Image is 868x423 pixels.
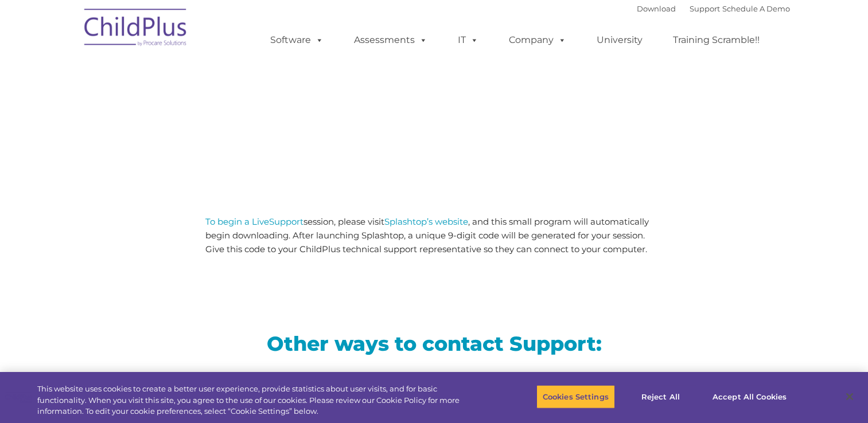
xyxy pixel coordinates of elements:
h2: Other ways to contact Support: [87,331,781,357]
img: ChildPlus by Procare Solutions [79,1,193,58]
button: Cookies Settings [536,385,615,409]
p: session, please visit , and this small program will automatically begin downloading. After launch... [205,215,663,256]
a: Splashtop’s website [384,216,468,227]
a: IT [446,29,490,52]
a: To begin a LiveSupport [205,216,303,227]
span: LiveSupport with SplashTop [87,83,516,117]
button: Reject All [625,385,696,409]
a: Support [690,4,720,13]
a: Training Scramble!! [661,29,771,52]
a: University [585,29,654,52]
a: Download [637,4,676,13]
button: Close [837,384,862,409]
button: Accept All Cookies [706,385,793,409]
a: Assessments [342,29,439,52]
h3: When you have problems, we have answers. [205,181,663,195]
a: Schedule A Demo [722,4,790,13]
a: Connect with Support [377,276,491,304]
font: | [637,4,790,13]
a: Software [259,29,335,52]
a: Company [497,29,578,52]
div: This website uses cookies to create a better user experience, provide statistics about user visit... [37,383,477,417]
